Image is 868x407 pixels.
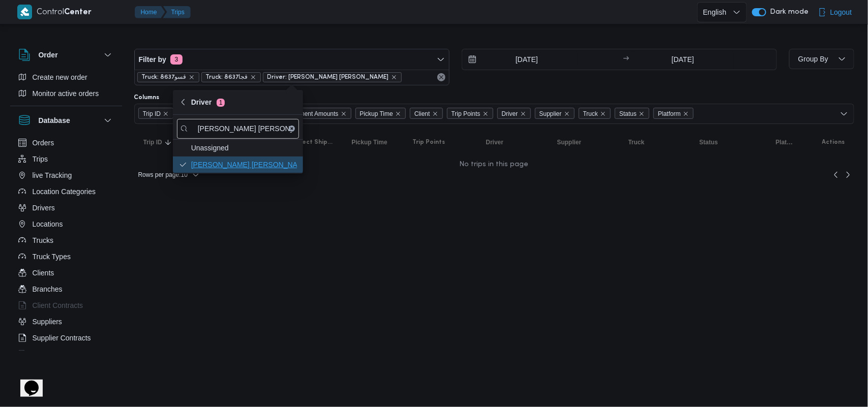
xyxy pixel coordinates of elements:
[263,72,402,82] span: Driver: محمود كمال عبدالغني محمود ابراهيم
[18,114,114,127] button: Database
[535,108,575,119] span: Supplier
[189,74,195,80] button: remove selected entity
[447,108,493,119] span: Trip Points
[413,138,445,146] span: Trip Points
[173,90,303,115] button: Driver1
[700,138,719,146] span: Status
[520,111,526,117] button: Remove Driver from selection in this group
[10,135,122,355] div: Database
[452,108,481,119] span: Trip Points
[33,202,55,214] span: Drivers
[355,108,406,119] span: Pickup Time
[14,248,118,265] button: Truck Types
[624,134,685,150] button: Truck
[830,169,842,181] button: Previous page
[138,108,174,119] span: Trip ID
[33,267,54,279] span: Clients
[789,49,854,69] button: Group By
[33,234,53,246] span: Trucks
[14,183,118,200] button: Location Categories
[395,111,401,117] button: Remove Pickup Time from selection in this group
[262,108,351,119] span: Collect Shipment Amounts
[201,72,261,82] span: Truck: قجا8637
[250,74,256,80] button: remove selected entity
[135,6,165,18] button: Home
[14,200,118,216] button: Drivers
[14,346,118,362] button: Devices
[360,108,393,119] span: Pickup Time
[164,138,172,146] svg: Sorted in descending order
[840,110,848,118] button: Open list of options
[391,74,397,80] button: remove selected entity
[579,108,611,119] span: Truck
[33,169,72,181] span: live Tracking
[65,9,92,16] b: Center
[33,137,54,149] span: Orders
[502,108,518,119] span: Driver
[137,72,199,82] span: Truck: قسو8637
[14,167,118,183] button: live Tracking
[14,69,118,85] button: Create new order
[163,111,169,117] button: Remove Trip ID from selection in this group
[39,114,70,127] h3: Database
[658,108,681,119] span: Platform
[33,316,62,328] span: Suppliers
[482,134,543,150] button: Driver
[291,138,334,146] span: Collect Shipment Amounts
[14,232,118,248] button: Trucks
[628,138,645,146] span: Truck
[191,142,297,154] span: Unassigned
[462,49,578,70] input: Press the down key to open a popover containing a calendar.
[696,134,762,150] button: Status
[139,53,166,66] span: Filter by
[14,330,118,346] button: Supplier Contracts
[170,54,183,65] span: 3 active filters
[14,216,118,232] button: Locations
[497,108,531,119] span: Driver
[191,159,297,171] span: [PERSON_NAME] [PERSON_NAME]
[766,8,809,16] span: Dark mode
[142,73,187,82] span: Truck: قسو8637
[177,119,299,139] input: search filters
[540,108,562,119] span: Supplier
[14,85,118,102] button: Monitor active orders
[33,332,91,344] span: Supplier Contracts
[206,73,248,82] span: Truck: قجا8637
[483,111,489,117] button: Remove Trip Points from selection in this group
[435,71,447,83] button: Remove
[134,169,204,181] button: Rows per page:10
[10,366,43,397] iframe: chat widget
[33,153,48,165] span: Trips
[623,56,630,63] div: →
[14,281,118,297] button: Branches
[33,87,99,100] span: Monitor active orders
[10,69,122,106] div: Order
[33,348,58,360] span: Devices
[135,49,449,70] button: Filter by3 active filters
[138,169,188,181] span: Rows per page : 10
[139,134,180,150] button: Trip IDSorted in descending order
[653,108,694,119] span: Platform
[163,6,191,18] button: Trips
[217,99,225,107] span: 1
[776,138,794,146] span: Platform
[798,55,828,63] span: Group By
[143,108,161,119] span: Trip ID
[564,111,570,117] button: Remove Supplier from selection in this group
[18,49,114,61] button: Order
[17,5,32,19] img: X8yXhbKr1z7QwAAAABJRU5ErkJggg==
[683,111,689,117] button: Remove Platform from selection in this group
[191,96,225,108] span: Driver
[33,185,96,198] span: Location Categories
[414,108,430,119] span: Client
[33,218,63,230] span: Locations
[615,108,649,119] span: Status
[14,135,118,151] button: Orders
[822,138,845,146] span: Actions
[33,283,63,295] span: Branches
[33,71,87,83] span: Create new order
[143,138,162,146] span: Trip ID; Sorted in descending order
[39,49,58,61] h3: Order
[600,111,606,117] button: Remove Truck from selection in this group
